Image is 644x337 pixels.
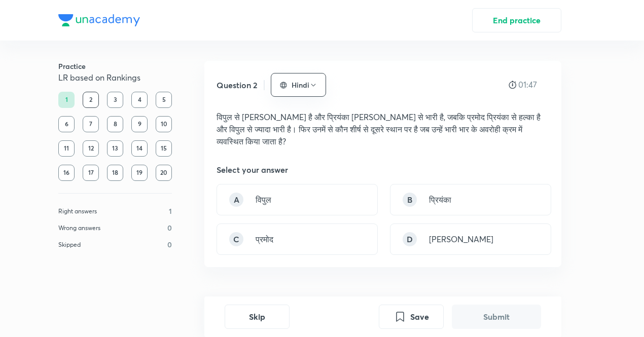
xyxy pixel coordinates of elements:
[131,140,148,157] div: 14
[107,165,123,181] div: 18
[83,116,99,132] div: 7
[83,92,99,108] div: 2
[58,140,75,157] div: 11
[225,305,290,329] button: Skip
[509,80,549,89] div: 01:47
[156,165,172,181] div: 20
[83,140,99,157] div: 12
[429,194,451,206] p: प्रियंका
[156,140,172,157] div: 15
[217,164,288,176] h5: Select your answer
[271,73,326,97] button: Hindi
[58,61,172,71] h6: Practice
[131,116,148,132] div: 9
[131,92,148,108] div: 4
[58,240,81,249] p: Skipped
[169,206,172,216] p: 1
[58,165,75,181] div: 16
[256,233,273,245] p: प्रमोद
[167,222,172,233] p: 0
[229,232,243,246] div: C
[58,207,97,216] p: Right answers
[58,92,75,108] div: 1
[403,232,417,246] div: D
[58,116,75,132] div: 6
[217,111,549,147] p: विपुल से [PERSON_NAME] है और प्रियंका [PERSON_NAME] से भारी है, जबकि प्रमोद प्रियंका से हल्का है ...
[156,92,172,108] div: 5
[58,223,100,233] p: Wrong answers
[156,116,172,132] div: 10
[167,239,172,250] p: 0
[256,194,271,206] p: विपुल
[229,193,243,207] div: A
[217,79,258,91] h5: Question 2
[107,140,123,157] div: 13
[472,8,561,32] button: End practice
[379,305,444,329] button: Save
[107,92,123,108] div: 3
[509,81,516,89] img: stopwatch icon
[429,233,493,245] p: [PERSON_NAME]
[107,116,123,132] div: 8
[58,71,172,84] h5: LR based on Rankings
[83,165,99,181] div: 17
[58,14,140,26] img: Company Logo
[452,305,541,329] button: Submit
[131,165,148,181] div: 19
[403,193,417,207] div: B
